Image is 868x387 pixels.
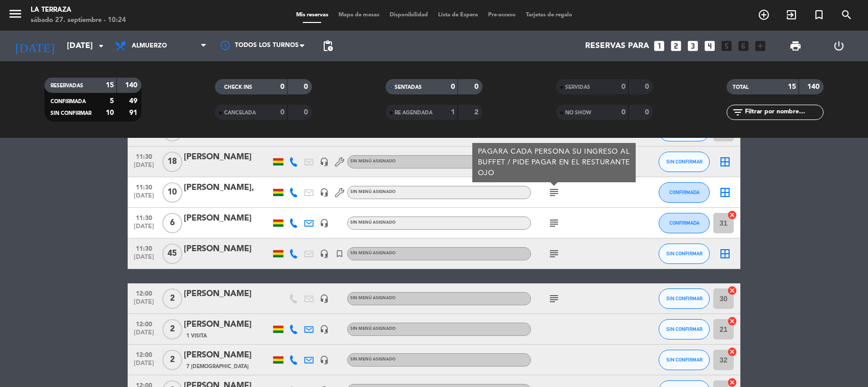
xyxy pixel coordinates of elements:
div: [PERSON_NAME] [184,151,271,164]
input: Filtrar por nombre... [744,107,823,118]
i: subject [548,248,560,260]
span: Sin menú asignado [350,357,396,361]
div: [PERSON_NAME], [184,181,271,195]
span: RESERVADAS [51,83,83,88]
span: 12:00 [131,318,157,329]
span: [DATE] [131,360,157,372]
i: add_box [754,39,767,53]
i: headset_mic [320,249,329,258]
strong: 0 [474,83,480,90]
button: SIN CONFIRMAR [659,288,710,309]
button: SIN CONFIRMAR [659,350,710,370]
strong: 10 [106,109,114,116]
span: 2 [162,350,182,370]
span: 10 [162,182,182,203]
span: TOTAL [733,85,749,90]
i: search [840,9,853,21]
span: Pre-acceso [483,12,521,18]
strong: 0 [645,109,651,116]
strong: 2 [474,109,480,116]
strong: 1 [451,109,455,116]
strong: 0 [621,83,625,90]
span: CANCELADA [224,110,256,115]
span: SIN CONFIRMAR [666,296,703,301]
span: Tarjetas de regalo [521,12,577,18]
span: pending_actions [322,40,334,52]
span: Sin menú asignado [350,159,396,163]
i: looks_5 [720,39,733,53]
span: 7 [DEMOGRAPHIC_DATA] [186,362,249,371]
span: NO SHOW [565,110,591,115]
div: [PERSON_NAME] [184,243,271,256]
div: [PERSON_NAME] [184,212,271,225]
strong: 15 [106,82,114,89]
span: SIN CONFIRMAR [666,326,703,332]
span: [DATE] [131,192,157,204]
span: 2 [162,288,182,309]
i: headset_mic [320,219,329,228]
span: Sin menú asignado [350,251,396,255]
i: border_all [719,248,731,260]
i: looks_one [653,39,666,53]
i: turned_in_not [335,249,344,258]
div: sábado 27. septiembre - 10:24 [31,15,126,26]
i: looks_two [669,39,683,53]
div: [PERSON_NAME] [184,287,271,301]
i: filter_list [732,106,744,118]
strong: 0 [451,83,455,90]
span: Sin menú asignado [350,221,396,225]
span: CONFIRMADA [51,99,86,104]
i: subject [548,293,560,305]
i: add_circle_outline [758,9,770,21]
span: Lista de Espera [433,12,483,18]
button: CONFIRMADA [659,213,710,233]
i: cancel [727,210,737,220]
strong: 0 [280,109,284,116]
span: 11:30 [131,181,157,192]
i: headset_mic [320,325,329,334]
i: looks_6 [737,39,750,53]
button: menu [8,6,23,25]
span: [DATE] [131,329,157,341]
span: CONFIRMADA [669,220,700,226]
span: 6 [162,213,182,233]
span: Disponibilidad [384,12,433,18]
span: Mapa de mesas [333,12,384,18]
i: turned_in_not [813,9,825,21]
span: 11:30 [131,211,157,223]
div: La Terraza [31,5,126,15]
strong: 5 [110,98,114,105]
strong: 0 [645,83,651,90]
span: SIN CONFIRMAR [666,251,703,256]
i: looks_3 [686,39,700,53]
i: border_all [719,186,731,199]
i: headset_mic [320,188,329,197]
span: SIN CONFIRMAR [666,357,703,362]
span: 12:00 [131,348,157,360]
i: subject [548,217,560,229]
i: headset_mic [320,157,329,166]
strong: 15 [788,83,796,90]
div: [PERSON_NAME] [184,318,271,331]
div: [PERSON_NAME] [184,349,271,362]
strong: 140 [125,82,139,89]
div: PAGARA CADA PERSONA SU INGRESO AL BUFFET / PIDE PAGAR EN EL RESTURANTE OJO [478,147,631,179]
span: 12:00 [131,287,157,299]
i: exit_to_app [785,9,798,21]
i: cancel [727,316,737,326]
span: CONFIRMADA [669,189,700,195]
span: SERVIDAS [565,85,590,90]
i: cancel [727,285,737,296]
span: 11:30 [131,242,157,254]
strong: 91 [129,109,139,116]
span: 1 Visita [186,332,207,340]
strong: 140 [807,83,822,90]
span: [DATE] [131,299,157,310]
i: cancel [727,347,737,357]
strong: 0 [621,109,625,116]
span: 2 [162,319,182,340]
span: Almuerzo [132,42,167,50]
span: print [789,40,802,52]
span: 11:30 [131,150,157,162]
i: [DATE] [8,35,62,57]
